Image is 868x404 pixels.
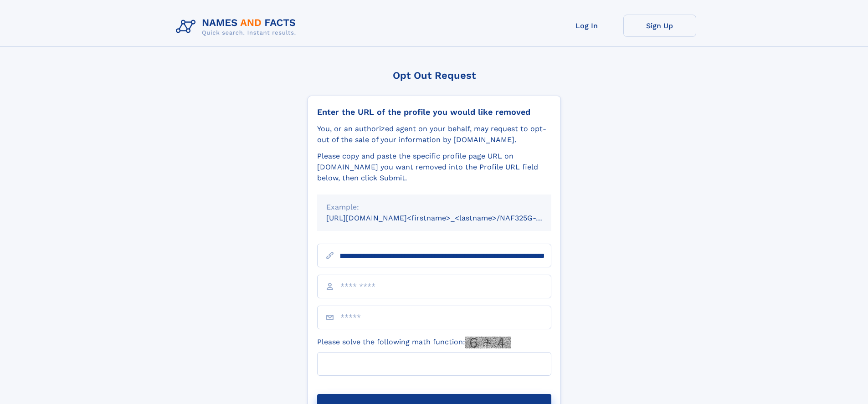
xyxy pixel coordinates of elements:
[317,123,551,145] div: You, or an authorized agent on your behalf, may request to opt-out of the sale of your informatio...
[623,15,696,37] a: Sign Up
[172,15,303,39] img: Logo Names and Facts
[326,214,569,222] small: [URL][DOMAIN_NAME]<firstname>_<lastname>/NAF325G-xxxxxxxx
[308,70,561,81] div: Opt Out Request
[317,337,511,348] label: Please solve the following math function:
[550,15,623,37] a: Log In
[317,151,551,184] div: Please copy and paste the specific profile page URL on [DOMAIN_NAME] you want removed into the Pr...
[326,202,542,213] div: Example:
[317,107,551,117] div: Enter the URL of the profile you would like removed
